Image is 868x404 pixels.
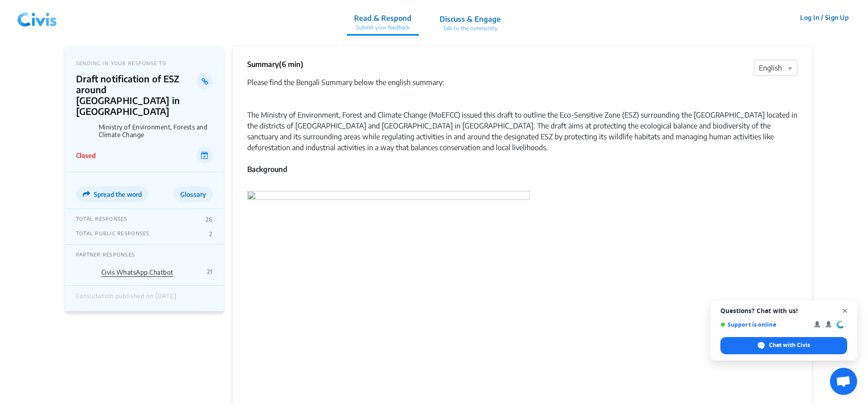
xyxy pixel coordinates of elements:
[247,185,530,383] img: AD_4nXf1DfNMlFI-kvmd4WGX4HG-IPYxhaLCpZSdtU_QXigyozmK5uaEAdSo3m5WBXhZlovddCUOycEEIjmD5ET8ccIfyqnze...
[173,186,213,202] button: Glossary
[354,24,412,32] p: Submit your feedback
[76,216,128,223] p: TOTAL RESPONSES
[247,99,797,153] div: The Ministry of Environment, Forest and Climate Change (MoEFCC) issued this draft to outline the ...
[247,165,288,174] strong: Background
[830,368,857,395] a: Open chat
[76,186,149,202] button: Spread the word
[14,4,61,31] img: navlogo.png
[180,190,206,198] span: Glossary
[99,123,213,138] p: Ministry of Environment, Forests and Climate Change
[720,337,847,354] span: Chat with Civis
[76,230,150,238] p: TOTAL PUBLIC RESPONSES
[247,59,303,70] p: Summary
[794,10,854,24] button: Log In / Sign Up
[94,190,142,198] span: Spread the word
[76,265,94,279] img: Partner Logo
[354,13,412,24] p: Read & Respond
[76,252,213,257] p: PARTNER RESPONSES
[76,293,177,304] div: Consultation published on [DATE]
[206,216,213,223] p: 26
[76,60,213,66] p: SENDING IN YOUR RESPONSE TO
[247,77,797,88] div: Please find the Bengali Summary below the english summary:
[720,321,808,328] span: Support is online
[101,268,173,276] a: Civis WhatsApp Chatbot
[209,230,212,238] p: 2
[440,14,501,24] p: Discuss & Engage
[279,60,303,69] span: (6 min)
[720,307,847,314] span: Questions? Chat with us!
[769,341,810,349] span: Chat with Civis
[76,151,96,160] p: Closed
[207,268,213,275] p: 21
[440,24,501,33] p: Talk to the community
[76,121,95,140] img: Ministry of Environment, Forests and Climate Change logo
[76,73,197,117] p: Draft notification of ESZ around [GEOGRAPHIC_DATA] in [GEOGRAPHIC_DATA]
